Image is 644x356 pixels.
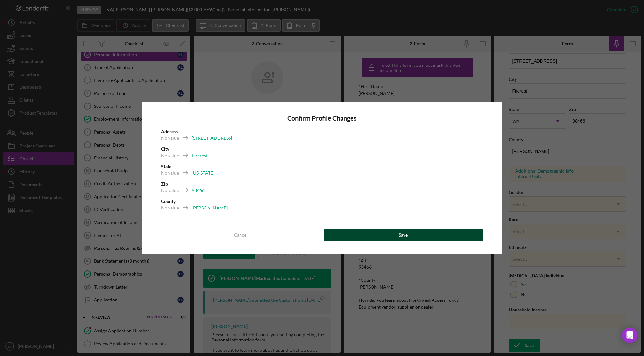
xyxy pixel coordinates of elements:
[161,170,179,176] div: No value
[161,164,171,169] b: State
[192,152,208,159] div: Fircrest
[192,187,205,194] div: 98466
[192,205,228,211] div: [PERSON_NAME]
[161,115,483,122] h4: Confirm Profile Changes
[161,135,179,141] div: No value
[399,229,408,241] div: Save
[161,129,178,134] b: Address
[161,187,179,194] div: No value
[234,229,248,241] div: Cancel
[161,198,176,204] b: County
[161,146,169,152] b: City
[161,152,179,159] div: No value
[161,181,168,187] b: Zip
[324,229,483,241] button: Save
[622,328,638,343] div: Open Intercom Messenger
[161,205,179,211] div: No value
[192,170,214,176] div: [US_STATE]
[192,135,232,141] div: [STREET_ADDRESS]
[161,229,321,241] button: Cancel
